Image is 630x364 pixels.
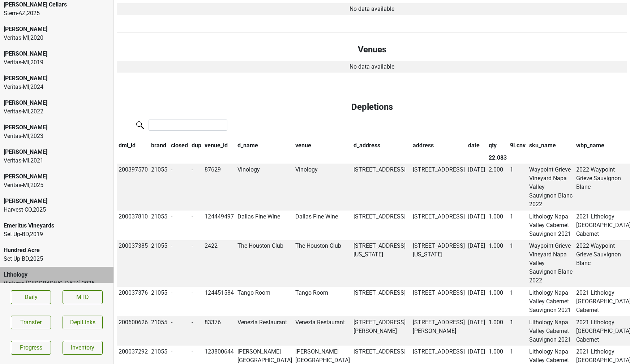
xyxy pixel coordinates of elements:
[509,240,528,287] td: 1
[294,164,352,211] td: Vinology
[487,211,509,240] td: 1.000
[352,240,411,287] td: [STREET_ADDRESS][US_STATE]
[117,211,150,240] td: 200037810
[4,230,110,239] div: Set Up-BD , 2019
[4,181,110,190] div: Veritas-MI , 2025
[4,246,110,255] div: Hundred Acre
[294,211,352,240] td: Dallas Fine Wine
[203,316,236,346] td: 83376
[487,287,509,316] td: 1.000
[487,240,509,287] td: 1.000
[203,287,236,316] td: 124451584
[527,164,574,211] td: Waypoint Grieve Vineyard Napa Valley Sauvignon Blanc 2022
[169,211,190,240] td: -
[509,287,528,316] td: 1
[487,139,509,152] th: qty: activate to sort column ascending
[4,9,110,18] div: Stem-AZ , 2025
[527,287,574,316] td: Lithology Napa Valley Cabernet Sauvignon 2021
[4,270,110,279] div: Lithology
[150,240,170,287] td: 21055
[190,316,203,346] td: -
[190,211,203,240] td: -
[123,102,621,112] h4: Depletions
[203,164,236,211] td: 87629
[4,156,110,165] div: Veritas-MI , 2021
[4,0,110,9] div: [PERSON_NAME] Cellars
[150,316,170,346] td: 21055
[527,139,574,152] th: sku_name: activate to sort column ascending
[411,211,467,240] td: [STREET_ADDRESS]
[352,164,411,211] td: [STREET_ADDRESS]
[236,316,294,346] td: Venezia Restaurant
[466,211,487,240] td: [DATE]
[11,316,51,329] button: Transfer
[117,240,150,287] td: 200037385
[150,287,170,316] td: 21055
[169,240,190,287] td: -
[150,211,170,240] td: 21055
[4,99,110,107] div: [PERSON_NAME]
[294,240,352,287] td: The Houston Club
[117,61,627,73] td: No data available
[509,211,528,240] td: 1
[4,123,110,132] div: [PERSON_NAME]
[466,316,487,346] td: [DATE]
[190,164,203,211] td: -
[169,287,190,316] td: -
[190,240,203,287] td: -
[4,255,110,263] div: Set Up-BD , 2025
[4,197,110,205] div: [PERSON_NAME]
[527,240,574,287] td: Waypoint Grieve Vineyard Napa Valley Sauvignon Blanc 2022
[4,49,110,58] div: [PERSON_NAME]
[236,240,294,287] td: The Houston Club
[527,316,574,346] td: Lithology Napa Valley Cabernet Sauvignon 2021
[190,287,203,316] td: -
[509,316,528,346] td: 1
[4,107,110,116] div: Veritas-MI , 2022
[411,316,467,346] td: [STREET_ADDRESS][PERSON_NAME]
[63,290,103,304] a: MTD
[352,316,411,346] td: [STREET_ADDRESS][PERSON_NAME]
[190,139,203,152] th: dup: activate to sort column ascending
[411,164,467,211] td: [STREET_ADDRESS]
[4,172,110,181] div: [PERSON_NAME]
[466,240,487,287] td: [DATE]
[294,316,352,346] td: Venezia Restaurant
[169,139,190,152] th: closed: activate to sort column ascending
[203,211,236,240] td: 124449497
[509,164,528,211] td: 1
[4,148,110,156] div: [PERSON_NAME]
[117,287,150,316] td: 200037376
[487,316,509,346] td: 1.000
[123,44,621,55] h4: Venues
[411,139,467,152] th: address: activate to sort column ascending
[466,287,487,316] td: [DATE]
[466,164,487,211] td: [DATE]
[4,83,110,91] div: Veritas-MI , 2024
[4,205,110,214] div: Harvest-CO , 2025
[117,316,150,346] td: 200600626
[203,240,236,287] td: 2422
[11,341,51,355] a: Progress
[236,211,294,240] td: Dallas Fine Wine
[169,164,190,211] td: -
[487,164,509,211] td: 2.000
[236,164,294,211] td: Vinology
[352,287,411,316] td: [STREET_ADDRESS]
[11,290,51,304] a: Daily
[4,74,110,83] div: [PERSON_NAME]
[150,164,170,211] td: 21055
[117,139,150,152] th: dml_id: activate to sort column ascending
[509,139,528,152] th: 9Lcnv: activate to sort column ascending
[117,3,627,16] td: No data available
[4,132,110,140] div: Veritas-MI , 2023
[63,316,103,329] button: DeplLinks
[150,139,170,152] th: brand: activate to sort column ascending
[352,211,411,240] td: [STREET_ADDRESS]
[466,139,487,152] th: date: activate to sort column ascending
[411,287,467,316] td: [STREET_ADDRESS]
[294,139,352,152] th: venue: activate to sort column ascending
[4,221,110,230] div: Emeritus Vineyards
[352,139,411,152] th: d_address: activate to sort column ascending
[117,164,150,211] td: 200397570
